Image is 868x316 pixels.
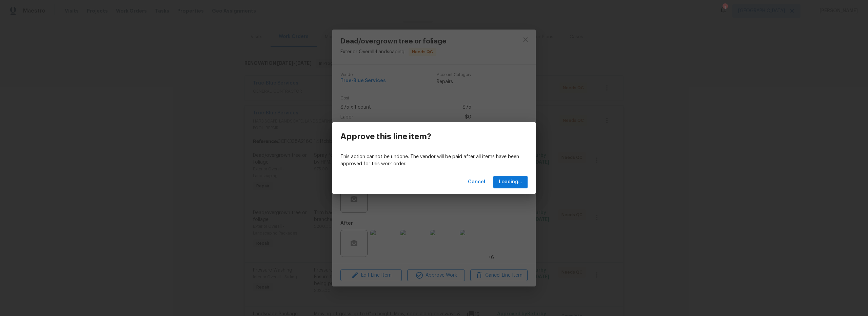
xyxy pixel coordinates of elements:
[468,178,485,186] span: Cancel
[493,176,528,188] button: Loading...
[465,176,488,188] button: Cancel
[340,132,431,141] h3: Approve this line item?
[499,178,522,186] span: Loading...
[340,153,528,168] p: This action cannot be undone. The vendor will be paid after all items have been approved for this...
